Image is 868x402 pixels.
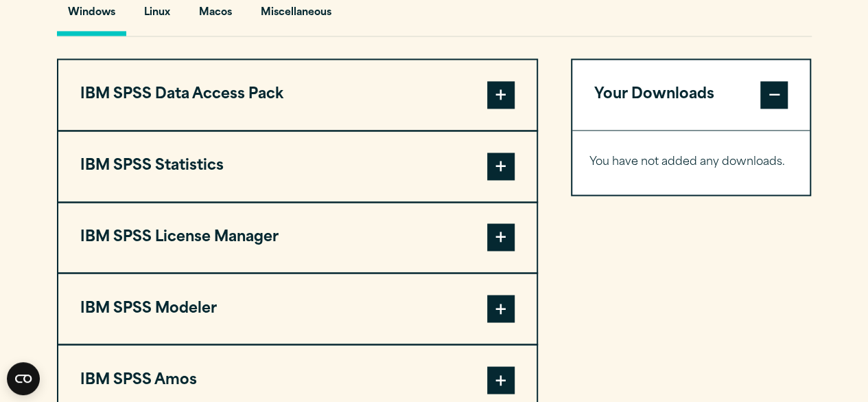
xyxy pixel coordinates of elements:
button: Your Downloads [572,60,810,130]
button: IBM SPSS License Manager [58,203,537,273]
button: IBM SPSS Statistics [58,131,537,201]
p: You have not added any downloads. [589,153,793,172]
button: Open CMP widget [7,362,40,395]
div: Your Downloads [572,130,810,194]
button: IBM SPSS Modeler [58,273,537,344]
button: IBM SPSS Data Access Pack [58,60,537,130]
